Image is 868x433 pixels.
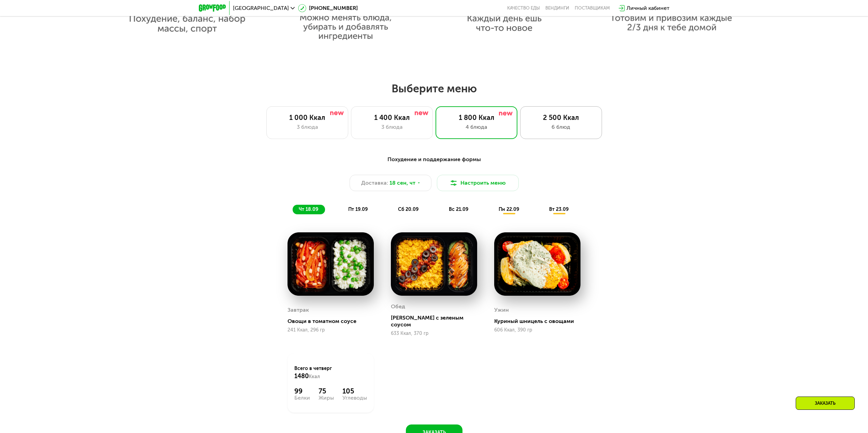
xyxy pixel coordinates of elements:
div: 105 [342,387,367,395]
span: 18 сен, чт [389,179,415,187]
span: пн 22.09 [499,206,519,212]
span: Доставка: [361,179,388,187]
div: Всего в четверг [294,365,367,380]
span: сб 20.09 [398,206,418,212]
div: Обед [391,301,405,312]
span: [GEOGRAPHIC_DATA] [233,5,289,11]
div: Похудение и поддержание формы [232,155,636,164]
div: Куриный шницель с овощами [494,318,586,325]
div: 633 Ккал, 370 гр [391,331,477,336]
div: 3 блюда [358,123,426,131]
div: Завтрак [288,305,309,315]
div: 2 500 Ккал [527,113,595,122]
div: 6 блюд [527,123,595,131]
span: пт 19.09 [348,206,368,212]
div: 4 блюда [443,123,510,131]
div: Жиры [319,395,334,401]
div: 606 Ккал, 390 гр [494,327,580,333]
div: 99 [294,387,310,395]
div: Заказать [796,397,855,410]
span: вс 21.09 [449,206,468,212]
div: Белки [294,395,310,401]
span: вт 23.09 [549,206,569,212]
span: Ккал [309,374,320,380]
h2: Выберите меню [22,82,846,95]
div: 1 400 Ккал [358,113,426,122]
div: Овощи в томатном соусе [288,318,379,325]
div: [PERSON_NAME] с зеленым соусом [391,314,483,328]
div: Углеводы [342,395,367,401]
a: Качество еды [507,5,540,11]
div: Ужин [494,305,509,315]
button: Настроить меню [437,175,519,191]
span: чт 18.09 [299,206,318,212]
div: поставщикам [575,5,610,11]
div: 1 000 Ккал [274,113,341,122]
div: 3 блюда [274,123,341,131]
div: 1 800 Ккал [443,113,510,122]
a: Вендинги [545,5,569,11]
div: 241 Ккал, 296 гр [288,327,374,333]
div: Личный кабинет [627,4,670,12]
a: [PHONE_NUMBER] [298,4,358,12]
div: 75 [319,387,334,395]
span: 1480 [294,372,309,380]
